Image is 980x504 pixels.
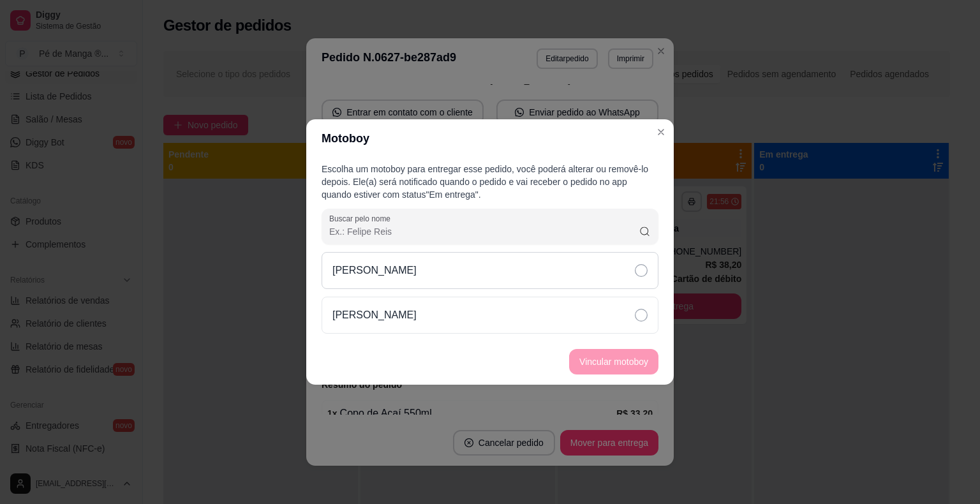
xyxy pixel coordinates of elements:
p: [PERSON_NAME] [332,308,417,323]
header: Motoboy [306,119,674,158]
label: Buscar pelo nome [329,213,395,224]
p: [PERSON_NAME] [332,263,417,278]
input: Buscar pelo nome [329,225,639,238]
button: Close [651,122,671,142]
p: Escolha um motoboy para entregar esse pedido, você poderá alterar ou removê-lo depois. Ele(a) ser... [322,163,658,201]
